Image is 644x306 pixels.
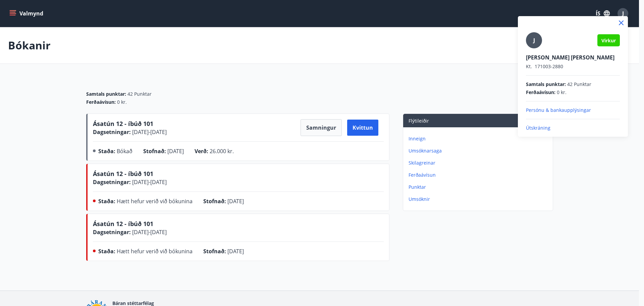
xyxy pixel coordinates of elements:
span: Samtals punktar : [526,81,566,88]
span: J [533,37,535,44]
p: Útskráning [526,125,620,131]
p: [PERSON_NAME] [PERSON_NAME] [526,54,620,61]
span: Ferðaávísun : [526,89,555,96]
span: 42 Punktar [567,81,591,88]
span: Virkur [601,37,616,44]
p: Persónu & bankaupplýsingar [526,107,620,114]
p: 171003-2880 [526,63,620,70]
span: Kt. [526,63,532,70]
span: 0 kr. [557,89,567,96]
